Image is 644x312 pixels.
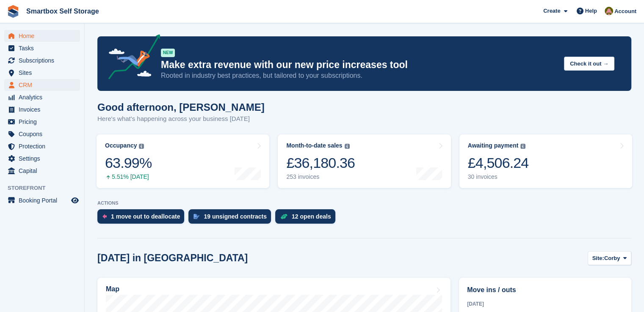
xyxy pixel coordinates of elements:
[97,134,269,188] a: Occupancy 63.99% 5.51% [DATE]
[286,173,355,181] div: 253 invoices
[19,104,69,115] span: Invoices
[105,173,152,181] div: 5.51% [DATE]
[188,209,275,228] a: 19 unsigned contracts
[543,7,560,15] span: Create
[4,153,80,164] a: menu
[278,134,451,188] a: Month-to-date sales £36,180.36 253 invoices
[97,101,265,113] h1: Good afternoon, [PERSON_NAME]
[105,154,152,172] div: 63.99%
[280,213,287,219] img: deal-1b604bf984904fb50ccaf53a9ad4b4a5d6e5aea283cecdc64d6e3604feb123c2.svg
[97,209,188,228] a: 1 move out to deallocate
[23,4,102,18] a: Smartbox Self Storage
[161,49,175,57] div: NEW
[101,34,160,82] img: price-adjustments-announcement-icon-8257ccfd72463d97f412b2fc003d46551f7dbcb40ab6d574587a9cd5c0d94...
[19,194,69,206] span: Booking Portal
[614,7,636,16] span: Account
[4,194,80,206] a: menu
[105,142,137,149] div: Occupancy
[468,173,529,181] div: 30 invoices
[139,144,144,149] img: icon-info-grey-7440780725fd019a000dd9b08b2336e03edf1995a4989e88bcd33f0948082b44.svg
[286,154,355,172] div: £36,180.36
[345,144,350,149] img: icon-info-grey-7440780725fd019a000dd9b08b2336e03edf1995a4989e88bcd33f0948082b44.svg
[468,142,519,149] div: Awaiting payment
[4,128,80,140] a: menu
[19,153,69,164] span: Settings
[468,154,529,172] div: £4,506.24
[592,254,604,263] span: Site:
[19,67,69,79] span: Sites
[97,200,631,206] p: ACTIONS
[19,116,69,128] span: Pricing
[4,116,80,128] a: menu
[161,71,557,80] p: Rooted in industry best practices, but tailored to your subscriptions.
[70,195,80,205] a: Preview store
[8,184,84,192] span: Storefront
[111,213,180,220] div: 1 move out to deallocate
[19,79,69,91] span: CRM
[4,79,80,91] a: menu
[161,59,557,71] p: Make extra revenue with our new price increases tool
[102,214,107,219] img: move_outs_to_deallocate_icon-f764333ba52eb49d3ac5e1228854f67142a1ed5810a6f6cc68b1a99e826820c5.svg
[604,254,620,263] span: Corby
[106,285,119,293] h2: Map
[4,140,80,152] a: menu
[605,7,613,15] img: Alex Selenitsas
[19,55,69,66] span: Subscriptions
[19,140,69,152] span: Protection
[459,134,632,188] a: Awaiting payment £4,506.24 30 invoices
[204,213,267,220] div: 19 unsigned contracts
[4,165,80,177] a: menu
[520,144,525,149] img: icon-info-grey-7440780725fd019a000dd9b08b2336e03edf1995a4989e88bcd33f0948082b44.svg
[4,91,80,103] a: menu
[588,251,631,265] button: Site: Corby
[4,30,80,42] a: menu
[467,285,623,295] h2: Move ins / outs
[97,114,265,124] p: Here's what's happening across your business [DATE]
[19,128,69,140] span: Coupons
[585,7,597,15] span: Help
[193,214,199,219] img: contract_signature_icon-13c848040528278c33f63329250d36e43548de30e8caae1d1a13099fd9432cc5.svg
[4,42,80,54] a: menu
[19,91,69,103] span: Analytics
[19,30,69,42] span: Home
[467,300,623,308] div: [DATE]
[7,5,19,18] img: stora-icon-8386f47178a22dfd0bd8f6a31ec36ba5ce8667c1dd55bd0f319d3a0aa187defe.svg
[4,67,80,79] a: menu
[286,142,342,149] div: Month-to-date sales
[275,209,340,228] a: 12 open deals
[19,42,69,54] span: Tasks
[4,55,80,66] a: menu
[4,104,80,115] a: menu
[19,165,69,177] span: Capital
[564,57,614,71] button: Check it out →
[292,213,331,220] div: 12 open deals
[97,252,248,264] h2: [DATE] in [GEOGRAPHIC_DATA]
